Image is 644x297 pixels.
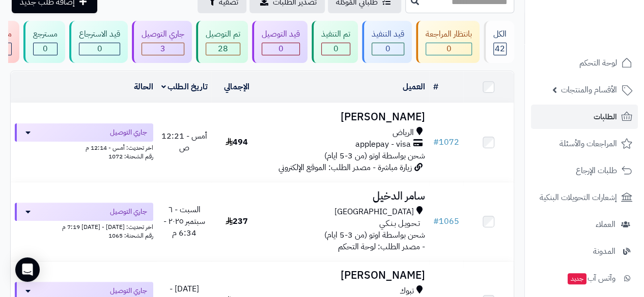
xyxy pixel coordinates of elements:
[218,43,228,55] span: 28
[110,286,147,296] span: جاري التوصيل
[576,163,617,178] span: طلبات الإرجاع
[43,43,48,55] span: 0
[262,182,429,261] td: - مصدر الطلب: لوحة التحكم
[161,130,207,154] span: أمس - 12:21 ص
[134,81,153,93] a: الحالة
[224,81,249,93] a: الإجمالي
[414,21,482,63] a: بانتظار المراجعة 0
[426,43,471,55] div: 0
[531,158,638,183] a: طلبات الإرجاع
[433,136,459,148] a: #1072
[310,21,360,63] a: تم التنفيذ 0
[324,150,425,162] span: شحن بواسطة اوتو (من 3-5 ايام)
[493,28,507,40] div: الكل
[385,43,390,55] span: 0
[433,215,439,227] span: #
[433,136,439,148] span: #
[142,43,184,55] div: 3
[446,43,452,55] span: 0
[34,43,57,55] div: 0
[97,43,102,55] span: 0
[567,271,615,285] span: وآتس آب
[593,244,615,258] span: المدونة
[206,43,240,55] div: 28
[372,43,404,55] div: 0
[531,185,638,210] a: إشعارات التحويلات البنكية
[334,206,414,218] span: [GEOGRAPHIC_DATA]
[250,21,310,63] a: قيد التوصيل 0
[400,285,414,297] span: تبوك
[266,190,425,202] h3: سامر الدخيل
[108,231,153,240] span: رقم الشحنة: 1065
[333,43,339,55] span: 0
[15,221,153,232] div: اخر تحديث: [DATE] - [DATE] 7:19 م
[568,273,586,284] span: جديد
[594,110,617,124] span: الطلبات
[79,43,120,55] div: 0
[79,28,120,40] div: قيد الاسترجاع
[266,270,425,281] h3: [PERSON_NAME]
[379,218,420,229] span: تـحـويـل بـنـكـي
[262,43,299,55] div: 0
[262,28,300,40] div: قيد التوصيل
[278,43,284,55] span: 0
[33,28,58,40] div: مسترجع
[110,207,147,217] span: جاري التوصيل
[495,43,505,55] span: 42
[561,83,617,97] span: الأقسام والمنتجات
[393,127,414,139] span: الرياض
[433,215,459,227] a: #1065
[579,56,617,70] span: لوحة التحكم
[110,127,147,138] span: جاري التوصيل
[108,152,153,161] span: رقم الشحنة: 1072
[226,215,248,227] span: 237
[426,28,472,40] div: بانتظار المراجعة
[278,161,412,174] span: زيارة مباشرة - مصدر الطلب: الموقع الإلكتروني
[266,111,425,123] h3: [PERSON_NAME]
[531,131,638,156] a: المراجعات والأسئلة
[15,257,40,282] div: Open Intercom Messenger
[559,137,617,151] span: المراجعات والأسئلة
[355,139,411,150] span: applepay - visa
[206,28,240,40] div: تم التوصيل
[531,239,638,263] a: المدونة
[540,190,617,205] span: إشعارات التحويلات البنكية
[596,217,615,232] span: العملاء
[531,105,638,129] a: الطلبات
[531,266,638,290] a: وآتس آبجديد
[161,81,208,93] a: تاريخ الطلب
[433,81,438,93] a: #
[482,21,516,63] a: الكل42
[226,136,248,148] span: 494
[194,21,250,63] a: تم التوصيل 28
[360,21,414,63] a: قيد التنفيذ 0
[21,21,67,63] a: مسترجع 0
[403,81,425,93] a: العميل
[142,28,184,40] div: جاري التوصيل
[160,43,165,55] span: 3
[531,51,638,75] a: لوحة التحكم
[15,142,153,152] div: اخر تحديث: أمس - 12:14 م
[321,28,350,40] div: تم التنفيذ
[531,212,638,237] a: العملاء
[130,21,194,63] a: جاري التوصيل 3
[324,229,425,241] span: شحن بواسطة اوتو (من 3-5 ايام)
[67,21,130,63] a: قيد الاسترجاع 0
[372,28,404,40] div: قيد التنفيذ
[322,43,350,55] div: 0
[163,204,205,239] span: السبت - ٦ سبتمبر ٢٠٢٥ - 6:34 م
